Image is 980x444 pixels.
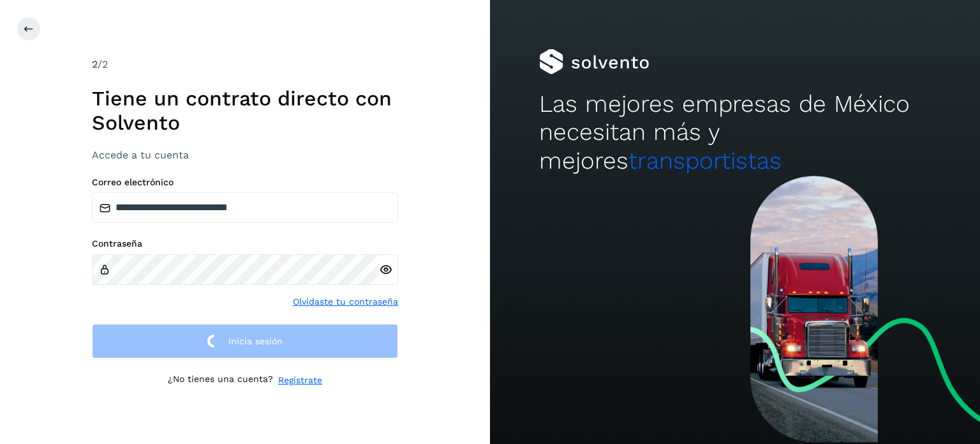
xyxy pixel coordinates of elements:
[168,374,273,387] p: ¿No tienes una cuenta?
[92,177,398,188] label: Correo electrónico
[539,90,931,175] h2: Las mejores empresas de México necesitan más y mejores
[92,57,398,72] div: /2
[92,238,398,249] label: Contraseña
[293,295,398,309] a: Olvidaste tu contraseña
[92,324,398,359] button: Inicia sesión
[278,374,322,387] a: Regístrate
[628,147,782,174] span: transportistas
[92,86,398,135] h1: Tiene un contrato directo con Solvento
[228,337,283,346] span: Inicia sesión
[92,149,398,161] h3: Accede a tu cuenta
[92,58,98,70] span: 2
